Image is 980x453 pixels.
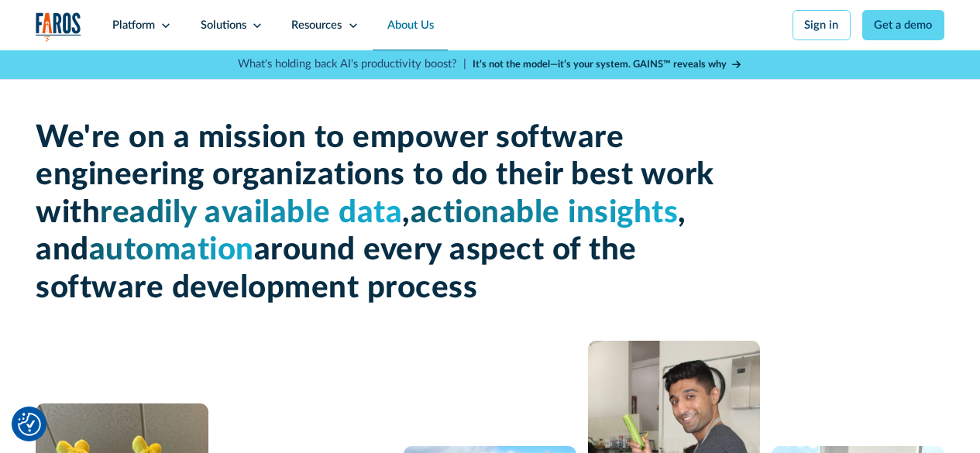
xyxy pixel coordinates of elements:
[238,56,466,73] p: What's holding back AI's productivity boost? |
[473,57,742,72] a: It’s not the model—it’s your system. GAINS™ reveals why
[18,413,41,436] button: Cookie Settings
[36,12,81,42] a: home
[473,60,727,69] strong: It’s not the model—it’s your system. GAINS™ reveals why
[18,413,41,436] img: Revisit consent button
[36,12,81,42] img: Logo of the analytics and reporting company Faros.
[112,17,155,34] div: Platform
[862,10,944,40] a: Get a demo
[411,197,679,228] span: actionable insights
[793,10,851,40] a: Sign in
[201,17,246,34] div: Solutions
[36,119,717,307] h1: We're on a mission to empower software engineering organizations to do their best work with , , a...
[89,235,254,266] span: automation
[100,197,402,228] span: readily available data
[291,17,342,34] div: Resources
